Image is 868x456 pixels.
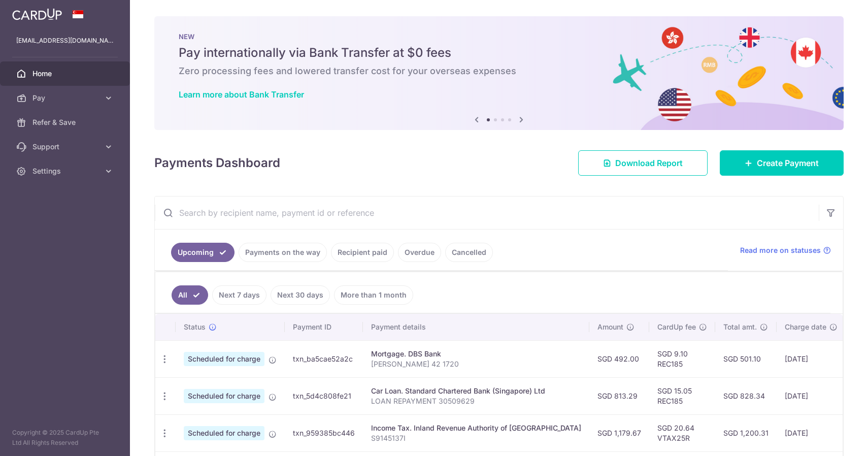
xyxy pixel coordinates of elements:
span: Scheduled for charge [184,426,264,440]
span: Pay [32,93,99,103]
td: SGD 20.64 VTAX25R [649,414,715,451]
span: Settings [32,166,99,176]
td: SGD 15.05 REC185 [649,377,715,414]
span: Amount [597,322,623,332]
a: Learn more about Bank Transfer [179,89,304,100]
a: Read more on statuses [740,245,831,255]
td: txn_5d4c808fe21 [285,377,363,414]
div: Income Tax. Inland Revenue Authority of [GEOGRAPHIC_DATA] [371,423,581,433]
td: SGD 9.10 REC185 [649,340,715,377]
h6: Zero processing fees and lowered transfer cost for your overseas expenses [179,65,819,77]
a: Next 30 days [271,285,330,305]
img: Bank transfer banner [154,16,844,130]
span: Home [32,69,99,79]
th: Payment details [363,314,589,340]
span: Help [23,7,44,16]
div: Car Loan. Standard Chartered Bank (Singapore) Ltd [371,386,581,396]
td: SGD 1,200.31 [715,414,777,451]
p: [PERSON_NAME] 42 1720 [371,359,581,369]
td: SGD 492.00 [589,340,649,377]
a: Upcoming [171,243,235,262]
span: Total amt. [723,322,757,332]
span: Charge date [785,322,826,332]
td: txn_959385bc446 [285,414,363,451]
a: More than 1 month [334,285,413,305]
td: SGD 1,179.67 [589,414,649,451]
h4: Payments Dashboard [154,154,280,172]
td: SGD 828.34 [715,377,777,414]
a: Overdue [398,243,441,262]
a: Recipient paid [331,243,394,262]
td: [DATE] [777,340,846,377]
th: Payment ID [285,314,363,340]
td: [DATE] [777,377,846,414]
span: Scheduled for charge [184,389,264,403]
p: S9145137I [371,433,581,443]
span: Create Payment [757,157,819,169]
a: Create Payment [720,150,844,176]
div: Mortgage. DBS Bank [371,349,581,359]
td: txn_ba5cae52a2c [285,340,363,377]
td: SGD 501.10 [715,340,777,377]
span: Scheduled for charge [184,352,264,366]
a: All [172,285,208,305]
img: CardUp [12,8,62,20]
span: Status [184,322,206,332]
a: Next 7 days [212,285,266,305]
input: Search by recipient name, payment id or reference [155,197,819,229]
td: [DATE] [777,414,846,451]
span: CardUp fee [657,322,696,332]
p: NEW [179,32,819,41]
p: [EMAIL_ADDRESS][DOMAIN_NAME] [16,36,114,46]
a: Download Report [578,150,708,176]
a: Payments on the way [239,243,327,262]
td: SGD 813.29 [589,377,649,414]
span: Refer & Save [32,117,99,127]
span: Support [32,142,99,152]
span: Read more on statuses [740,245,821,255]
h5: Pay internationally via Bank Transfer at $0 fees [179,45,819,61]
a: Cancelled [445,243,493,262]
span: Download Report [615,157,683,169]
p: LOAN REPAYMENT 30509629 [371,396,581,406]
